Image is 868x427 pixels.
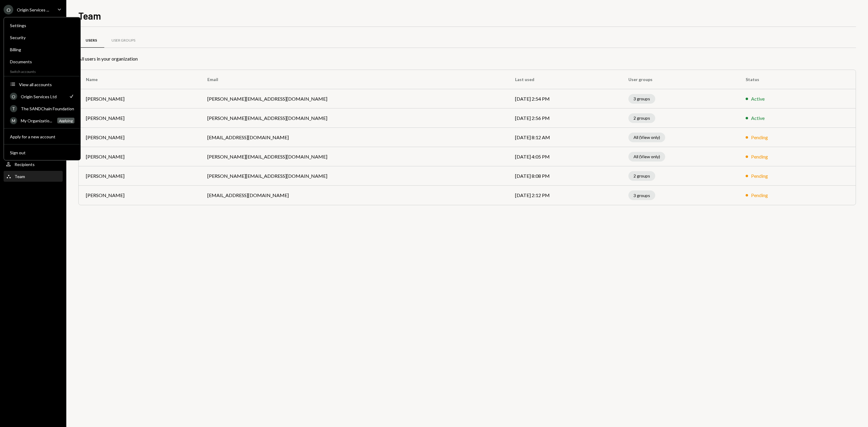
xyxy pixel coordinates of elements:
[6,44,78,55] a: Billing
[57,118,74,124] div: Applying
[21,106,74,111] div: The SANDChain Foundation
[6,147,78,158] button: Sign out
[200,128,508,147] td: [EMAIL_ADDRESS][DOMAIN_NAME]
[17,7,49,12] div: Origin Services ...
[508,70,621,89] th: Last used
[78,10,101,22] h1: Team
[508,186,621,205] td: [DATE] 2:12 PM
[751,192,768,199] div: Pending
[200,108,508,128] td: [PERSON_NAME][EMAIL_ADDRESS][DOMAIN_NAME]
[4,5,13,14] div: O
[6,32,78,43] a: Security
[628,171,655,181] div: 2 groups
[6,79,78,90] button: View all accounts
[78,33,104,48] a: Users
[10,23,74,28] div: Settings
[10,35,74,40] div: Security
[21,94,65,99] div: Origin Services Ltd
[751,153,768,160] div: Pending
[10,93,17,100] div: O
[112,38,135,43] div: User Groups
[508,147,621,166] td: [DATE] 4:05 PM
[4,171,63,182] a: Team
[79,186,200,205] td: [PERSON_NAME]
[751,115,765,122] div: Active
[21,118,54,123] div: My Organizatio...
[10,150,74,155] div: Sign out
[200,147,508,166] td: [PERSON_NAME][EMAIL_ADDRESS][DOMAIN_NAME]
[78,55,856,62] div: All users in your organization
[6,56,78,67] a: Documents
[508,128,621,147] td: [DATE] 8:12 AM
[200,166,508,186] td: [PERSON_NAME][EMAIL_ADDRESS][DOMAIN_NAME]
[79,108,200,128] td: [PERSON_NAME]
[10,59,74,64] div: Documents
[6,103,78,114] a: TThe SANDChain Foundation
[6,20,78,31] a: Settings
[10,105,17,112] div: T
[14,174,25,179] div: Team
[508,89,621,108] td: [DATE] 2:54 PM
[621,70,738,89] th: User groups
[4,68,80,74] div: Switch accounts
[751,134,768,141] div: Pending
[200,186,508,205] td: [EMAIL_ADDRESS][DOMAIN_NAME]
[79,128,200,147] td: [PERSON_NAME]
[628,94,655,104] div: 3 groups
[19,82,74,87] div: View all accounts
[6,115,78,126] a: MMy Organizatio...Applying
[79,166,200,186] td: [PERSON_NAME]
[200,89,508,108] td: [PERSON_NAME][EMAIL_ADDRESS][DOMAIN_NAME]
[738,70,822,89] th: Status
[10,134,74,139] div: Apply for a new account
[86,38,97,43] div: Users
[751,172,768,180] div: Pending
[4,159,63,170] a: Recipients
[79,70,200,89] th: Name
[6,131,78,142] button: Apply for a new account
[104,33,143,48] a: User Groups
[628,133,665,142] div: All (View only)
[200,70,508,89] th: Email
[751,95,765,102] div: Active
[10,117,17,124] div: M
[14,162,35,167] div: Recipients
[628,152,665,162] div: All (View only)
[628,190,655,200] div: 3 groups
[79,89,200,108] td: [PERSON_NAME]
[10,47,74,52] div: Billing
[79,147,200,166] td: [PERSON_NAME]
[508,166,621,186] td: [DATE] 8:08 PM
[508,108,621,128] td: [DATE] 2:56 PM
[628,113,655,123] div: 2 groups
